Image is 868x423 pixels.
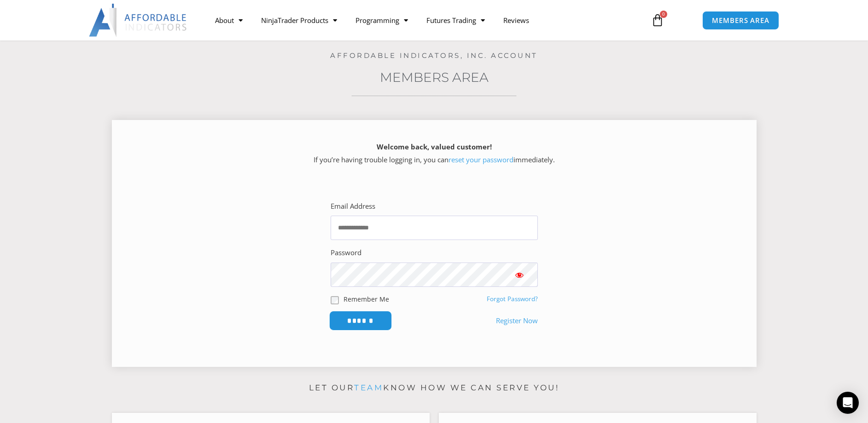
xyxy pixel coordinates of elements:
a: Members Area [380,69,489,85]
a: Register Now [496,314,538,327]
a: NinjaTrader Products [252,10,346,31]
span: 0 [660,11,667,18]
a: About [206,10,252,31]
a: reset your password [449,155,513,164]
label: Password [331,246,361,259]
a: Forgot Password? [487,295,538,303]
a: Programming [346,10,417,31]
a: Affordable Indicators, Inc. Account [330,51,538,60]
span: MEMBERS AREA [712,17,769,24]
nav: Menu [206,10,641,31]
p: Let our know how we can serve you! [112,381,757,395]
a: Reviews [494,10,538,31]
p: If you’re having trouble logging in, you can immediately. [128,141,740,166]
div: Open Intercom Messenger [837,392,859,414]
label: Remember Me [344,294,389,304]
a: team [354,383,383,392]
label: Email Address [331,200,375,213]
a: MEMBERS AREA [702,11,779,30]
button: Show password [501,263,538,287]
a: 0 [637,7,678,34]
img: LogoAI | Affordable Indicators – NinjaTrader [89,4,188,37]
strong: Welcome back, valued customer! [377,142,492,151]
a: Futures Trading [417,10,494,31]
